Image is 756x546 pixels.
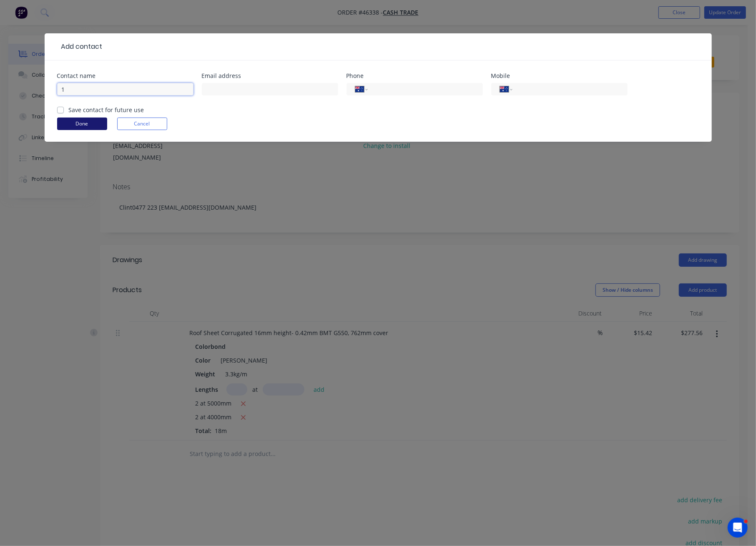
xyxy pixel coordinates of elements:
div: Contact name [57,73,193,79]
label: Save contact for future use [69,105,144,114]
div: Email address [202,73,338,79]
div: Phone [347,73,483,79]
div: Mobile [491,73,628,79]
iframe: Intercom live chat [728,518,748,538]
button: Cancel [117,118,167,130]
button: Done [57,118,107,130]
div: Add contact [57,42,103,52]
